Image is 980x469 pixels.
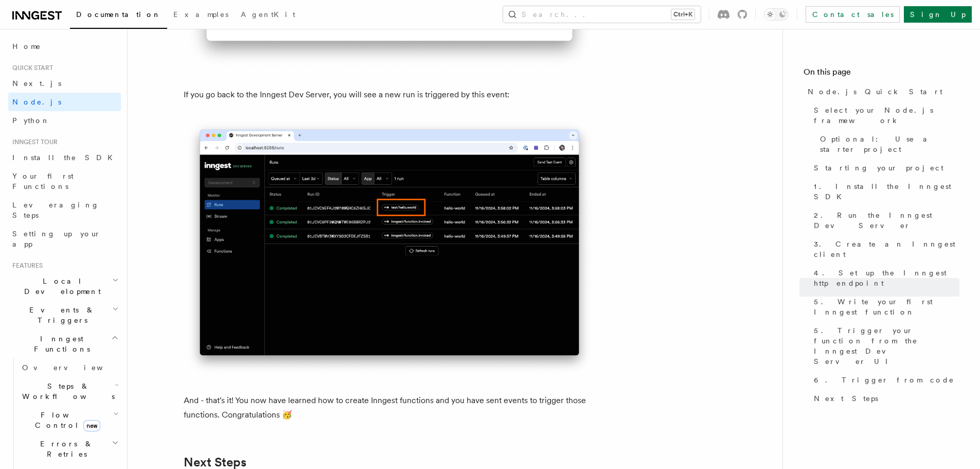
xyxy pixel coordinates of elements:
span: 1. Install the Inngest SDK [814,181,959,202]
span: Setting up your app [12,230,101,248]
span: Python [12,116,50,125]
a: Examples [167,3,235,28]
a: 1. Install the Inngest SDK [810,177,959,206]
a: AgentKit [235,3,301,28]
span: Starting your project [814,163,943,173]
span: Local Development [8,276,112,297]
span: Steps & Workflows [18,381,115,402]
a: Contact sales [806,6,900,23]
span: 4. Set up the Inngest http endpoint [814,268,959,288]
a: Setting up your app [8,224,121,253]
span: Flow Control [18,410,113,430]
a: Next.js [8,74,121,93]
span: 5. Trigger your function from the Inngest Dev Server UI [814,325,959,367]
span: Leveraging Steps [12,201,99,219]
a: Install the SDK [8,148,121,167]
span: Your first Functions [12,172,74,190]
a: 5. Write your first Inngest function [810,292,959,321]
span: Examples [173,10,228,19]
a: Starting your project [810,159,959,177]
span: new [83,420,100,431]
a: Overview [18,358,121,377]
button: Search...Ctrl+K [503,6,701,23]
a: Leveraging Steps [8,196,121,224]
span: AgentKit [241,10,295,19]
button: Local Development [8,272,121,301]
span: Node.js Quick Start [808,86,942,97]
p: If you go back to the Inngest Dev Server, you will see a new run is triggered by this event: [184,88,595,102]
a: Documentation [70,3,167,29]
span: Errors & Retries [18,439,112,459]
span: Node.js [12,98,61,106]
img: Inngest Dev Server web interface's runs tab with a third run triggered by the 'test/hello.world' ... [184,118,595,377]
a: 6. Trigger from code [810,371,959,389]
button: Steps & Workflows [18,377,121,406]
span: Inngest tour [8,138,58,146]
span: Inngest Functions [8,334,111,354]
span: Next.js [12,79,61,88]
span: Next Steps [814,393,878,404]
a: Python [8,111,121,130]
span: Overview [22,363,128,372]
button: Errors & Retries [18,435,121,463]
span: Events & Triggers [8,305,112,325]
span: Select your Node.js framework [814,105,959,126]
button: Inngest Functions [8,329,121,358]
kbd: Ctrl+K [671,9,694,20]
button: Toggle dark mode [764,8,789,21]
a: 5. Trigger your function from the Inngest Dev Server UI [810,321,959,371]
a: Node.js Quick Start [804,82,959,101]
h4: On this page [804,66,959,82]
a: Select your Node.js framework [810,101,959,130]
a: Optional: Use a starter project [816,130,959,159]
span: Features [8,262,43,270]
a: Home [8,37,121,56]
a: 2. Run the Inngest Dev Server [810,206,959,235]
span: 2. Run the Inngest Dev Server [814,210,959,231]
span: Home [12,41,41,51]
a: 4. Set up the Inngest http endpoint [810,264,959,292]
a: Node.js [8,93,121,111]
span: Quick start [8,64,53,72]
span: 5. Write your first Inngest function [814,297,959,317]
span: Optional: Use a starter project [820,134,959,154]
button: Flow Controlnew [18,406,121,435]
span: 3. Create an Inngest client [814,239,959,259]
span: Install the SDK [12,153,119,162]
span: 6. Trigger from code [814,375,954,385]
a: 3. Create an Inngest client [810,235,959,264]
p: And - that's it! You now have learned how to create Inngest functions and you have sent events to... [184,393,595,422]
a: Sign Up [904,6,972,23]
span: Documentation [76,10,161,19]
a: Your first Functions [8,167,121,196]
a: Next Steps [810,389,959,408]
button: Events & Triggers [8,301,121,329]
